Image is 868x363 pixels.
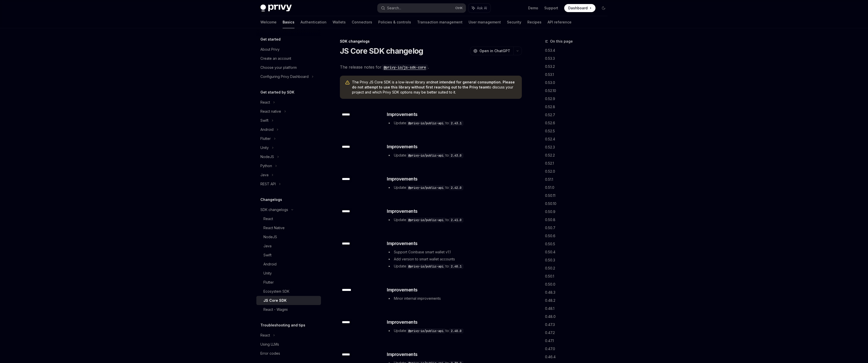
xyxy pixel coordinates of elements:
[382,65,428,70] code: @privy-io/js-sdk-core
[387,120,521,126] li: Update to
[449,153,464,158] code: 2.43.0
[260,36,281,42] h5: Get started
[387,175,418,183] span: Improvements
[260,55,291,62] div: Create an account
[263,243,272,249] div: Java
[352,80,517,95] span: The Privy JS Core SDK is a low-level library and to discuss your project and which Privy SDK opti...
[352,80,515,89] strong: not intended for general consumption. Please do not attempt to use this library without first rea...
[256,269,321,278] a: Unity
[550,38,573,44] span: On this page
[263,307,288,313] div: React - Wagmi
[470,47,513,55] button: Open in ChatGPT
[260,136,271,142] div: Flutter
[545,313,612,321] a: 0.48.0
[260,163,272,169] div: Python
[256,54,321,63] a: Create an account
[600,4,608,12] button: Toggle dark mode
[477,6,487,11] span: Ask AI
[333,16,346,28] a: Wallets
[545,151,612,159] a: 0.52.2
[260,16,277,28] a: Welcome
[256,45,321,54] a: About Privy
[545,296,612,305] a: 0.48.2
[545,119,612,127] a: 0.52.6
[568,6,588,11] span: Dashboard
[340,64,522,71] span: The release notes for .
[377,4,466,13] button: Search...CtrlK
[256,349,321,358] a: Error codes
[387,185,521,191] li: Update to
[260,154,274,160] div: NodeJS
[545,71,612,79] a: 0.53.1
[263,216,273,222] div: React
[260,117,268,124] div: Swift
[406,328,446,334] code: @privy-io/public-api
[263,270,272,276] div: Unity
[263,288,289,294] div: Ecosystem SDK
[545,305,612,313] a: 0.48.1
[260,322,305,328] h5: Troubleshooting and tips
[378,16,411,28] a: Policies & controls
[260,89,294,95] h5: Get started by SDK
[545,79,612,87] a: 0.53.0
[260,341,279,347] div: Using LLMs
[528,6,538,11] a: Demo
[260,99,270,105] div: React
[545,103,612,111] a: 0.52.8
[256,287,321,296] a: Ecosystem SDK
[545,288,612,296] a: 0.48.3
[387,351,418,358] span: Improvements
[545,248,612,256] a: 0.50.4
[340,46,423,55] h1: JS Core SDK changelog
[260,65,297,71] div: Choose your platform
[260,172,268,178] div: Java
[263,234,277,240] div: NodeJS
[387,143,418,150] span: Improvements
[545,184,612,192] a: 0.51.0
[387,263,521,269] li: Update to
[449,121,464,126] code: 2.43.1
[564,4,595,12] a: Dashboard
[301,16,327,28] a: Authentication
[387,217,521,223] li: Update to
[545,159,612,167] a: 0.52.1
[406,153,446,158] code: @privy-io/public-api
[545,135,612,143] a: 0.52.4
[387,286,418,293] span: Improvements
[545,240,612,248] a: 0.50.5
[260,207,288,213] div: SDK changelogs
[545,272,612,280] a: 0.50.1
[256,63,321,72] a: Choose your platform
[406,264,446,269] code: @privy-io/public-api
[545,143,612,151] a: 0.52.3
[263,225,285,231] div: React Native
[260,127,274,133] div: Android
[449,218,464,223] code: 2.41.0
[449,328,464,334] code: 2.40.0
[545,192,612,200] a: 0.50.11
[352,16,372,28] a: Connectors
[256,278,321,287] a: Flutter
[469,16,501,28] a: User management
[545,127,612,135] a: 0.52.5
[345,80,350,85] svg: Warning
[256,305,321,314] a: React - Wagmi
[260,108,281,114] div: React native
[545,280,612,288] a: 0.50.0
[406,185,446,190] code: @privy-io/public-api
[544,6,558,11] a: Support
[527,16,541,28] a: Recipes
[455,6,463,10] span: Ctrl K
[387,111,418,118] span: Improvements
[545,175,612,184] a: 0.51.1
[382,65,428,70] a: @privy-io/js-sdk-core
[260,197,282,203] h5: Changelogs
[545,353,612,361] a: 0.46.4
[449,264,464,269] code: 2.40.1
[260,5,292,12] img: dark logo
[263,297,287,304] div: JS Core SDK
[545,232,612,240] a: 0.50.6
[545,224,612,232] a: 0.50.7
[545,264,612,272] a: 0.50.2
[468,4,491,13] button: Ask AI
